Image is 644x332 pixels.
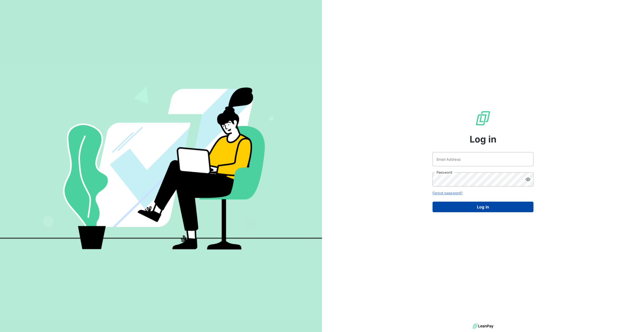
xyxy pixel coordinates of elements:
[433,202,533,212] button: Log in
[433,152,533,166] input: placeholder
[473,322,493,330] img: logo
[475,110,491,126] img: LeanPay Logo
[470,132,497,146] span: Log in
[433,191,463,195] a: Forgot password?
